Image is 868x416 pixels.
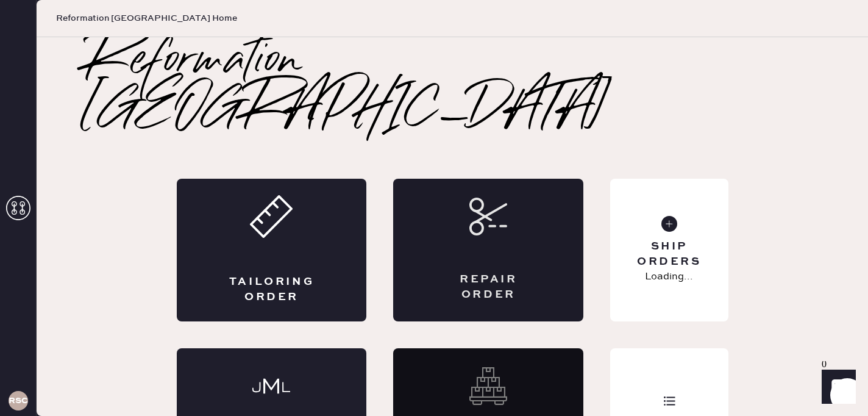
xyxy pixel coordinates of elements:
[9,396,28,405] h3: RSCPA
[442,272,535,303] div: Repair Order
[56,12,237,24] span: Reformation [GEOGRAPHIC_DATA] Home
[226,274,318,305] div: Tailoring Order
[620,239,718,270] div: Ship Orders
[810,361,863,414] iframe: Front Chat
[85,37,819,135] h2: Reformation [GEOGRAPHIC_DATA]
[645,270,693,284] p: Loading...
